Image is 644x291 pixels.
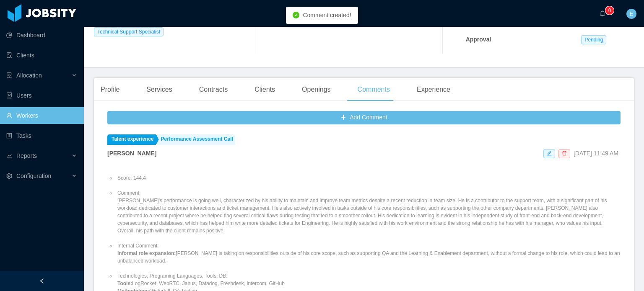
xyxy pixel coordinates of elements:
strong: Tools: [117,281,132,286]
div: Openings [295,78,338,101]
div: Experience [410,78,457,101]
i: icon: check-circle [293,12,299,18]
a: icon: auditClients [6,47,77,64]
i: icon: delete [562,151,567,156]
a: icon: userWorkers [6,107,77,124]
span: Technical Support Specialist [94,27,164,36]
i: icon: line-chart [6,153,12,159]
a: Talent experience [107,134,156,145]
div: Clients [248,78,282,101]
a: icon: profileTasks [6,127,77,144]
a: Performance Assessment Call [157,134,235,145]
span: Reports [16,152,37,159]
div: Services [140,78,179,101]
div: Comments [351,78,397,101]
a: icon: robotUsers [6,87,77,104]
span: Pending [581,35,606,44]
i: icon: bell [600,10,605,16]
strong: Approval [466,36,491,43]
span: Configuration [16,173,51,179]
sup: 0 [605,6,614,15]
div: Contracts [192,78,234,101]
i: icon: solution [6,72,12,78]
li: Comment: [PERSON_NAME]'s performance is going well, characterized by his ability to maintain and ... [116,189,621,234]
button: icon: plusAdd Comment [107,111,621,124]
i: icon: setting [6,173,12,179]
span: E [629,9,633,19]
span: [DATE] 11:49 AM [574,150,618,157]
strong: Informal role expansion: [117,250,176,256]
strong: [PERSON_NAME] [107,150,156,157]
li: Internal Comment: [PERSON_NAME] is taking on responsibilities outside of his core scope, such as ... [116,242,621,265]
a: icon: pie-chartDashboard [6,27,77,44]
span: Allocation [16,72,42,79]
div: Profile [94,78,126,101]
li: Score: 144.4 [116,174,621,182]
i: icon: edit [547,151,552,156]
span: Comment created! [303,12,351,18]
